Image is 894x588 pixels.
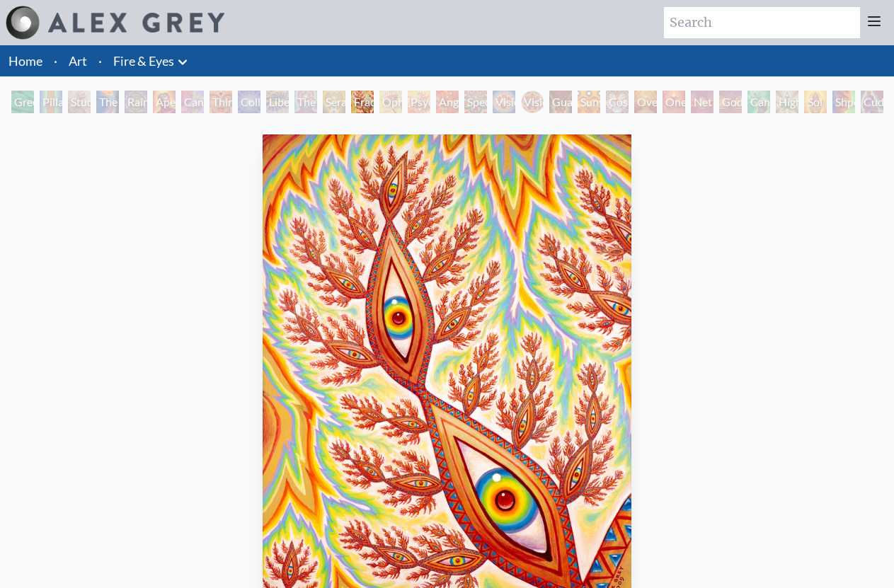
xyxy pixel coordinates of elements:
[804,91,827,113] div: Sol Invictus
[832,91,855,113] div: Shpongled
[861,91,883,113] div: Cuddle
[747,91,770,113] div: Cannafist
[606,91,629,113] div: Cosmic Elf
[436,91,459,113] div: Angel Skin
[408,91,430,113] div: Psychomicrograph of a Fractal Paisley Cherub Feather Tip
[464,91,487,113] div: Spectral Lotus
[323,91,345,113] div: Seraphic Transport Docking on the Third Eye
[379,91,402,113] div: Ophanic Eyelash
[719,91,742,113] div: Godself
[266,91,289,113] div: Liberation Through Seeing
[210,91,232,113] div: Third Eye Tears of Joy
[578,91,600,113] div: Sunyata
[93,45,108,76] li: ·
[634,91,657,113] div: Oversoul
[493,91,515,113] div: Vision Crystal
[521,91,544,113] div: Vision [PERSON_NAME]
[8,53,42,69] a: Home
[11,91,34,113] div: Green Hand
[664,7,860,38] input: Search
[69,51,87,71] a: Art
[351,91,374,113] div: Fractal Eyes
[48,45,63,76] li: ·
[40,91,62,113] div: Pillar of Awareness
[663,91,685,113] div: One
[776,91,798,113] div: Higher Vision
[238,91,260,113] div: Collective Vision
[294,91,317,113] div: The Seer
[691,91,714,113] div: Net of Being
[96,91,119,113] div: The Torch
[68,91,91,113] div: Study for the Great Turn
[549,91,572,113] div: Guardian of Infinite Vision
[113,51,174,71] a: Fire & Eyes
[181,91,204,113] div: Cannabis Sutra
[125,91,147,113] div: Rainbow Eye Ripple
[153,91,176,113] div: Aperture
